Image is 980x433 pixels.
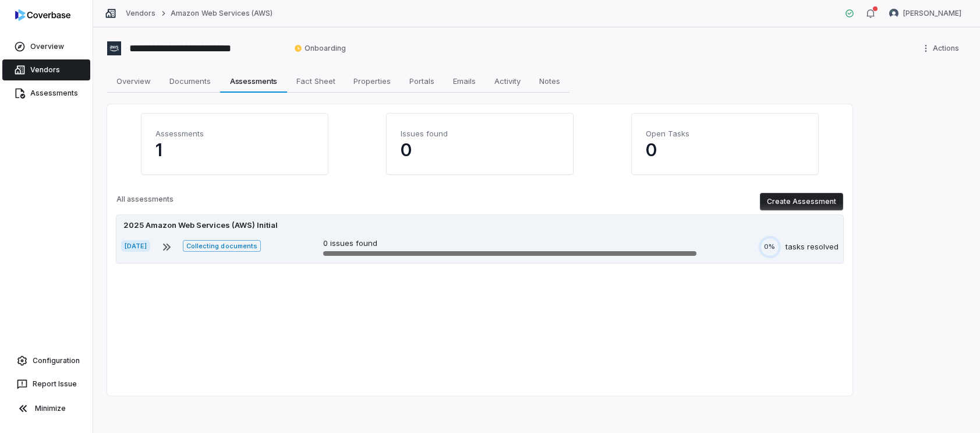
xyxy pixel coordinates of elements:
[112,73,155,89] span: Overview
[401,128,559,139] h4: Issues found
[126,9,155,18] a: Vendors
[292,73,340,89] span: Fact Sheet
[183,240,261,252] span: Collecting documents
[33,356,80,365] span: Configuration
[349,73,395,89] span: Properties
[30,65,60,75] span: Vendors
[918,40,966,57] button: More actions
[2,36,90,57] a: Overview
[171,9,273,18] a: Amazon Web Services (AWS)
[535,73,565,89] span: Notes
[882,5,968,22] button: Kim Kambarami avatar[PERSON_NAME]
[225,73,282,89] span: Assessments
[490,73,525,89] span: Activity
[2,59,90,80] a: Vendors
[294,44,346,53] span: Onboarding
[405,73,439,89] span: Portals
[786,241,839,253] div: tasks resolved
[15,9,70,21] img: logo-D7KZi-bG.svg
[764,242,775,251] span: 0%
[30,89,78,98] span: Assessments
[903,9,961,18] span: [PERSON_NAME]
[646,128,804,139] h4: Open Tasks
[889,9,898,18] img: Kim Kambarami avatar
[401,139,559,160] p: 0
[35,404,66,413] span: Minimize
[760,193,843,210] button: Create Assessment
[5,350,88,371] a: Configuration
[646,139,804,160] p: 0
[165,73,215,89] span: Documents
[121,240,150,252] span: [DATE]
[30,42,64,51] span: Overview
[323,238,696,249] p: 0 issues found
[448,73,480,89] span: Emails
[2,83,90,104] a: Assessments
[5,374,88,395] button: Report Issue
[155,139,314,160] p: 1
[33,379,77,389] span: Report Issue
[121,220,280,231] div: 2025 Amazon Web Services (AWS) Initial
[5,397,88,420] button: Minimize
[155,128,314,139] h4: Assessments
[116,195,174,209] p: All assessments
